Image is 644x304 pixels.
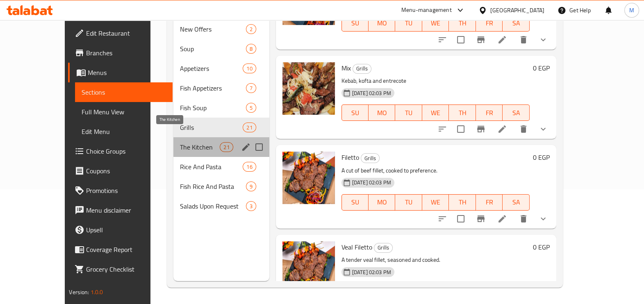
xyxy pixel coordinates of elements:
[282,62,335,115] img: Mix
[180,103,246,113] span: Fish Soup
[395,15,422,32] button: TU
[86,166,166,176] span: Coupons
[180,83,246,93] span: Fish Appetizers
[361,154,379,163] span: Grills
[243,124,255,132] span: 21
[86,205,166,215] span: Menu disclaimer
[173,137,269,157] div: The Kitchen21edit
[471,209,491,229] button: Branch-specific-item
[180,64,243,73] span: Appetizers
[180,24,246,34] span: New Offers
[86,48,166,58] span: Branches
[449,15,476,32] button: TH
[398,196,419,208] span: TU
[401,5,452,15] div: Menu-management
[246,24,256,34] div: items
[503,15,529,32] button: SA
[452,107,472,119] span: TH
[68,161,172,181] a: Coupons
[369,194,395,211] button: MO
[86,28,166,38] span: Edit Restaurant
[426,107,446,119] span: WE
[452,120,469,138] span: Select to update
[246,183,256,191] span: 9
[180,123,243,132] span: Grills
[68,259,172,279] a: Grocery Checklist
[514,30,533,50] button: delete
[372,196,392,208] span: MO
[246,202,256,210] span: 3
[91,287,103,297] span: 1.0.0
[246,84,256,92] span: 7
[490,6,544,15] div: [GEOGRAPHIC_DATA]
[75,122,172,141] a: Edit Menu
[82,87,166,97] span: Sections
[243,163,255,171] span: 16
[497,124,507,134] a: Edit menu item
[506,196,526,208] span: SA
[180,201,246,211] span: Salads Upon Request
[506,17,526,29] span: SA
[173,118,269,137] div: Grills21
[86,146,166,156] span: Choice Groups
[243,65,255,73] span: 10
[341,166,530,176] p: A cut of beef fillet, cooked to preference.
[180,162,243,172] span: Rice And Pasta
[372,17,392,29] span: MO
[476,194,503,211] button: FR
[220,143,232,151] span: 21
[68,200,172,220] a: Menu disclaimer
[514,209,533,229] button: delete
[69,287,89,297] span: Version:
[398,17,419,29] span: TU
[180,44,246,54] span: Soup
[173,98,269,118] div: Fish Soup5
[88,68,166,77] span: Menus
[68,240,172,259] a: Coverage Report
[449,104,476,121] button: TH
[533,119,553,139] button: show more
[180,142,220,152] span: The Kitchen
[395,104,422,121] button: TU
[75,82,172,102] a: Sections
[349,268,394,276] span: [DATE] 02:03 PM
[629,6,634,15] span: M
[282,152,335,204] img: Filetto
[471,119,491,139] button: Branch-specific-item
[479,107,499,119] span: FR
[282,241,335,294] img: Veal Filetto
[220,142,233,152] div: items
[432,30,452,50] button: sort-choices
[422,15,449,32] button: WE
[246,104,256,112] span: 5
[452,17,472,29] span: TH
[533,62,550,74] h6: 0 EGP
[68,220,172,240] a: Upsell
[68,63,172,82] a: Menus
[173,59,269,78] div: Appetizers10
[240,141,252,153] button: edit
[369,104,395,121] button: MO
[345,107,365,119] span: SU
[497,35,507,45] a: Edit menu item
[533,241,550,253] h6: 0 EGP
[353,64,371,74] div: Grills
[374,243,392,252] span: Grills
[533,152,550,163] h6: 0 EGP
[476,104,503,121] button: FR
[173,16,269,219] nav: Menu sections
[353,64,371,73] span: Grills
[341,104,369,121] button: SU
[180,181,246,191] div: Fish Rice And Pasta
[345,196,365,208] span: SU
[68,181,172,200] a: Promotions
[246,181,256,191] div: items
[341,15,369,32] button: SU
[538,35,548,45] svg: Show Choices
[471,30,491,50] button: Branch-specific-item
[422,104,449,121] button: WE
[497,214,507,224] a: Edit menu item
[68,23,172,43] a: Edit Restaurant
